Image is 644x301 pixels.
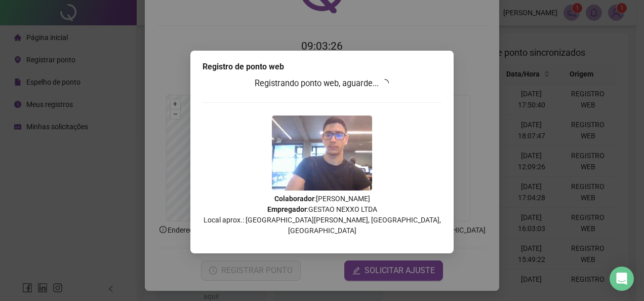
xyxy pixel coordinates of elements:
[203,61,441,73] div: Registro de ponto web
[381,79,390,88] span: loading
[272,116,372,191] img: Z
[610,267,634,291] div: Open Intercom Messenger
[203,77,441,90] h3: Registrando ponto web, aguarde...
[274,195,314,203] strong: Colaborador
[267,205,307,213] strong: Empregador
[203,194,441,236] p: : [PERSON_NAME] : GESTAO NEXXO LTDA Local aprox.: [GEOGRAPHIC_DATA][PERSON_NAME], [GEOGRAPHIC_DAT...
